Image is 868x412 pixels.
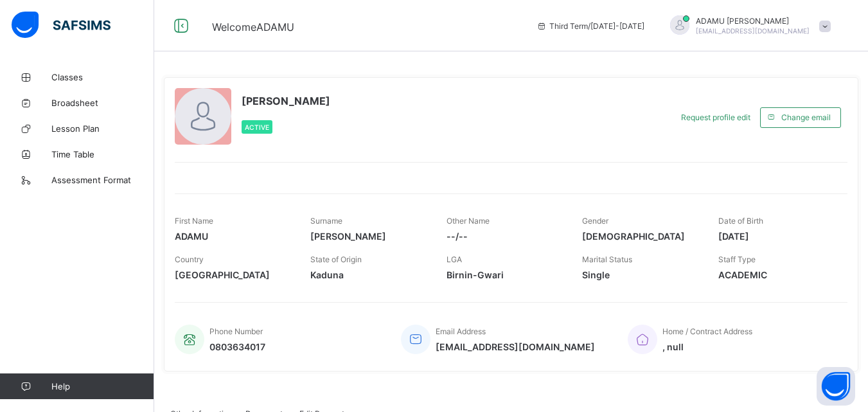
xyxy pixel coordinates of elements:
[310,255,362,264] span: State of Origin
[436,327,486,336] span: Email Address
[310,216,342,226] span: Surname
[209,327,263,336] span: Phone Number
[51,123,154,134] span: Lesson Plan
[681,112,750,122] span: Request profile edit
[175,255,204,264] span: Country
[51,72,154,82] span: Classes
[51,149,154,159] span: Time Table
[536,21,644,31] span: session/term information
[447,255,462,264] span: LGA
[696,16,810,26] span: ADAMU [PERSON_NAME]
[175,269,291,280] span: [GEOGRAPHIC_DATA]
[582,231,698,242] span: [DEMOGRAPHIC_DATA]
[696,27,810,35] span: [EMAIL_ADDRESS][DOMAIN_NAME]
[51,98,154,108] span: Broadsheet
[718,231,835,242] span: [DATE]
[582,269,698,280] span: Single
[662,341,752,352] span: , null
[310,269,427,280] span: Kaduna
[212,21,294,33] span: Welcome ADAMU
[582,255,632,264] span: Marital Status
[242,94,330,107] span: [PERSON_NAME]
[447,216,490,226] span: Other Name
[781,112,831,122] span: Change email
[51,175,154,185] span: Assessment Format
[718,216,763,226] span: Date of Birth
[12,12,111,39] img: safsims
[447,231,563,242] span: --/--
[718,255,756,264] span: Staff Type
[51,381,154,391] span: Help
[718,269,835,280] span: ACADEMIC
[175,231,291,242] span: ADAMU
[209,341,265,352] span: 0803634017
[817,367,855,406] button: Open asap
[662,327,752,336] span: Home / Contract Address
[245,123,269,131] span: Active
[436,341,595,352] span: [EMAIL_ADDRESS][DOMAIN_NAME]
[175,216,213,226] span: First Name
[447,269,563,280] span: Birnin-Gwari
[582,216,608,226] span: Gender
[310,231,427,242] span: [PERSON_NAME]
[657,15,837,37] div: ADAMUMOHAMMED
